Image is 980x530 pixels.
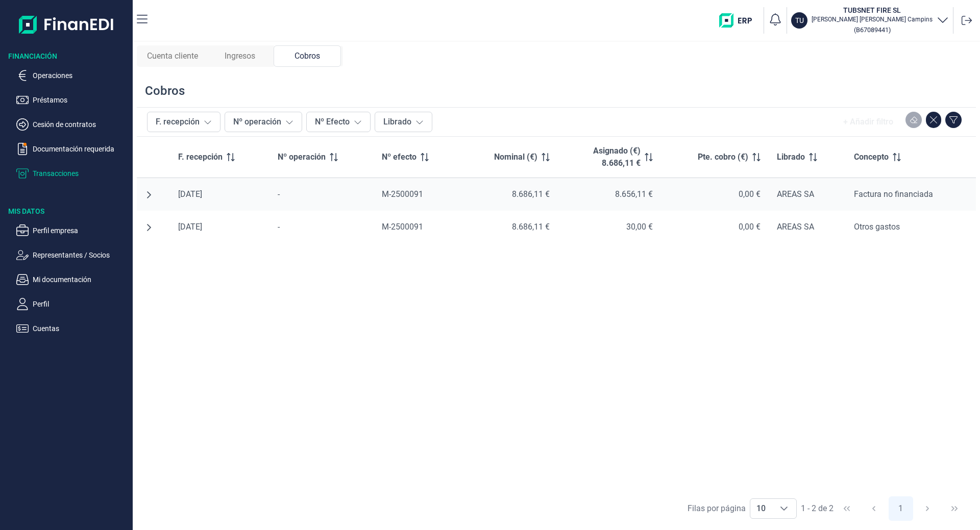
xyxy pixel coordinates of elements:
[33,94,129,106] p: Préstamos
[16,69,129,82] button: Operaciones
[16,249,129,261] button: Representantes / Socios
[698,151,748,163] span: Pte. cobro (€)
[835,496,859,521] button: First Page
[139,45,206,67] div: Cuenta cliente
[777,189,838,199] div: AREAS SA
[468,222,550,232] div: 8.686,11 €
[295,50,320,62] span: Cobros
[225,50,255,62] span: Ingresos
[382,222,423,232] span: M-2500091
[854,189,933,199] span: Factura no financiada
[862,496,886,521] button: Previous Page
[33,224,129,237] p: Perfil empresa
[33,118,129,131] p: Cesión de contratos
[178,222,261,232] div: [DATE]
[278,222,365,232] div: -
[178,151,223,163] span: F. recepción
[719,13,759,28] img: erp
[854,26,891,34] small: Copiar cif
[19,8,114,41] img: Logo de aplicación
[33,322,129,335] p: Cuentas
[16,167,129,180] button: Transacciones
[145,191,153,199] button: undefined null
[801,504,834,513] span: 1 - 2 de 2
[375,112,432,132] button: Librado
[688,502,746,515] div: Filas por página
[889,496,913,521] button: Page 1
[795,15,804,26] p: TU
[16,322,129,335] button: Cuentas
[145,83,185,99] div: Cobros
[772,499,796,518] div: Choose
[16,94,129,106] button: Préstamos
[593,145,641,157] p: Asignado (€)
[33,273,129,286] p: Mi documentación
[777,151,805,163] span: Librado
[206,45,274,67] div: Ingresos
[854,151,889,163] span: Concepto
[33,143,129,155] p: Documentación requerida
[147,50,198,62] span: Cuenta cliente
[854,222,900,232] span: Otros gastos
[602,157,641,169] p: 8.686,11 €
[812,5,933,15] h3: TUBSNET FIRE SL
[16,224,129,237] button: Perfil empresa
[278,151,326,163] span: Nº operación
[382,151,416,163] span: Nº efecto
[812,15,933,23] p: [PERSON_NAME] [PERSON_NAME] Campins
[16,298,129,310] button: Perfil
[33,298,129,310] p: Perfil
[145,223,153,232] button: undefined null
[942,496,967,521] button: Last Page
[566,222,653,232] div: 30,00 €
[468,189,550,199] div: 8.686,11 €
[777,222,838,232] div: AREAS SA
[33,167,129,180] p: Transacciones
[669,189,761,199] div: 0,00 €
[750,499,772,518] span: 10
[16,273,129,286] button: Mi documentación
[147,112,220,132] button: F. recepción
[278,189,365,199] div: -
[915,496,940,521] button: Next Page
[16,118,129,131] button: Cesión de contratos
[16,143,129,155] button: Documentación requerida
[669,222,761,232] div: 0,00 €
[306,112,371,132] button: Nº Efecto
[566,189,653,199] div: 8.656,11 €
[33,249,129,261] p: Representantes / Socios
[33,69,129,82] p: Operaciones
[274,45,341,67] div: Cobros
[382,189,423,199] span: M-2500091
[225,112,302,132] button: Nº operación
[791,5,949,36] button: TUTUBSNET FIRE SL[PERSON_NAME] [PERSON_NAME] Campins(B67089441)
[494,151,537,163] span: Nominal (€)
[178,189,261,199] div: [DATE]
